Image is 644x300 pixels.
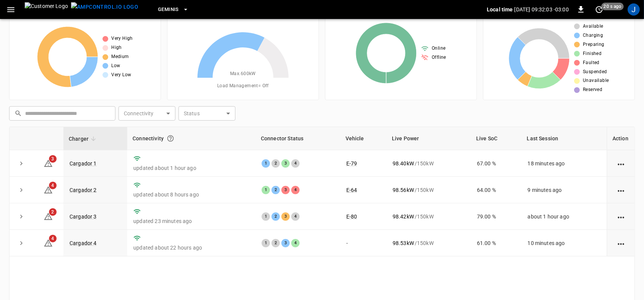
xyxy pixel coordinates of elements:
button: set refresh interval [593,3,605,16]
div: 2 [271,212,280,221]
th: Connector Status [256,127,340,150]
div: 4 [291,212,300,221]
div: 1 [262,159,270,168]
div: action cell options [616,186,626,194]
a: Cargador 1 [69,160,97,166]
div: / 150 kW [393,186,465,194]
div: Connectivity [133,132,250,145]
span: 4 [49,182,57,189]
a: 2 [44,213,53,219]
a: E-80 [346,214,357,220]
button: Geminis [155,2,192,17]
td: 64.00 % [471,177,522,203]
button: expand row [16,158,27,169]
td: 18 minutes ago [522,150,607,177]
button: expand row [16,237,27,249]
span: Offline [432,54,446,61]
td: 61.00 % [471,230,522,256]
div: 2 [271,186,280,194]
div: action cell options [616,213,626,220]
span: Unavailable [583,77,609,85]
span: Faulted [583,59,600,67]
p: [DATE] 09:32:03 -03:00 [515,6,569,13]
p: updated about 1 hour ago [133,164,249,172]
th: Vehicle [340,127,387,150]
div: action cell options [616,160,626,167]
button: expand row [16,211,27,222]
p: updated about 22 hours ago [133,244,249,251]
span: Charger [69,134,98,143]
img: ampcontrol.io logo [71,2,138,12]
span: Load Management = Off [217,82,269,90]
p: Local time [487,6,513,13]
div: 3 [281,186,290,194]
a: 4 [44,186,53,192]
td: about 1 hour ago [522,203,607,230]
div: / 150 kW [393,160,465,167]
div: 1 [262,186,270,194]
th: Last Session [522,127,607,150]
div: 1 [262,239,270,247]
div: / 150 kW [393,213,465,220]
span: 2 [49,208,57,216]
div: 2 [271,239,280,247]
td: 10 minutes ago [522,230,607,256]
div: 4 [291,239,300,247]
img: Customer Logo [25,2,68,17]
span: Online [432,45,445,52]
div: 2 [271,159,280,168]
th: Action [607,127,635,150]
span: Max. 600 kW [230,70,256,78]
th: Live SoC [471,127,522,150]
p: updated 23 minutes ago [133,217,249,225]
span: Very Low [111,71,131,79]
span: 3 [49,155,57,163]
p: 98.53 kW [393,239,414,247]
a: E-79 [346,160,357,166]
p: updated about 8 hours ago [133,191,249,198]
a: Cargador 3 [69,214,97,220]
button: expand row [16,184,27,196]
a: 3 [44,160,53,166]
a: Cargador 2 [69,187,97,193]
div: profile-icon [628,3,640,16]
span: Charging [583,32,603,39]
td: - [340,230,387,256]
div: 1 [262,212,270,221]
div: 3 [281,239,290,247]
span: Reserved [583,86,602,94]
span: 4 [49,235,57,242]
div: 3 [281,159,290,168]
span: Geminis [158,5,179,14]
td: 67.00 % [471,150,522,177]
p: 98.40 kW [393,160,414,167]
td: 79.00 % [471,203,522,230]
a: Cargador 4 [69,240,97,246]
div: action cell options [616,239,626,247]
span: Available [583,23,603,30]
div: / 150 kW [393,239,465,247]
div: 4 [291,159,300,168]
p: 98.42 kW [393,213,414,220]
td: 9 minutes ago [522,177,607,203]
span: Medium [111,53,129,61]
div: 3 [281,212,290,221]
span: High [111,44,122,52]
span: Low [111,62,120,70]
a: E-64 [346,187,357,193]
span: Preparing [583,41,605,49]
span: Suspended [583,68,607,76]
p: 98.56 kW [393,186,414,194]
button: Connection between the charger and our software. [164,132,177,145]
th: Live Power [387,127,471,150]
span: Very High [111,35,133,42]
a: 4 [44,240,53,246]
div: 4 [291,186,300,194]
span: Finished [583,50,601,58]
span: 20 s ago [601,3,624,10]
